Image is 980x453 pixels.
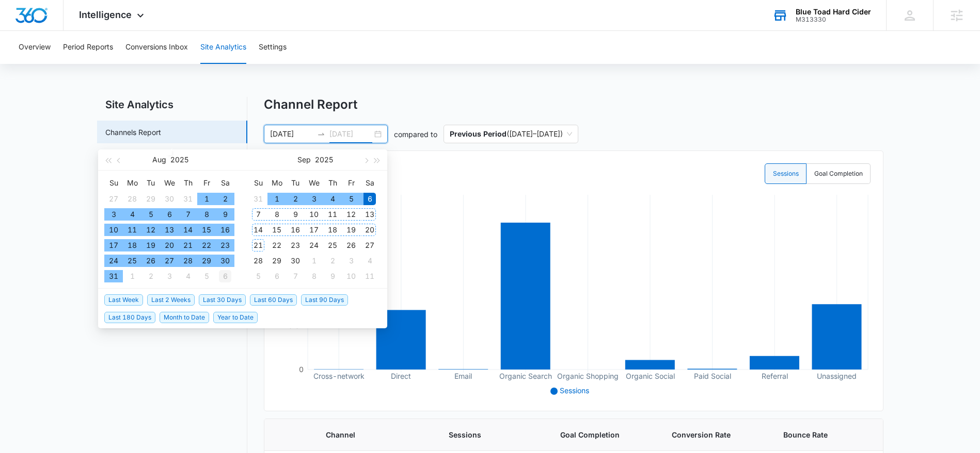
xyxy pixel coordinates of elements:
div: 19 [145,239,157,251]
span: ( [DATE] – [DATE] ) [450,125,572,143]
th: Th [323,175,342,191]
div: 26 [345,239,357,251]
div: 14 [182,224,194,236]
td: 2025-09-03 [160,269,179,284]
div: 10 [345,270,357,282]
span: Month to Date [160,312,209,323]
th: Su [249,175,267,191]
div: 24 [107,255,120,267]
td: 2025-09-27 [360,238,379,253]
td: 2025-09-03 [305,191,323,207]
div: 1 [200,193,213,205]
td: 2025-08-08 [197,207,216,222]
span: Goal Completion [560,429,647,440]
th: Su [104,175,123,191]
td: 2025-08-20 [160,238,179,253]
div: 5 [145,208,157,221]
button: Period Reports [63,31,113,64]
td: 2025-09-04 [179,269,197,284]
td: 2025-08-07 [179,207,197,222]
div: 4 [182,270,194,282]
div: 15 [200,224,213,236]
div: 7 [182,208,194,221]
div: 23 [289,239,302,251]
td: 2025-09-02 [286,191,305,207]
div: 22 [271,239,283,251]
tspan: Email [454,372,472,380]
button: Conversions Inbox [125,31,188,64]
td: 2025-09-06 [360,191,379,207]
div: 2 [219,193,231,205]
tspan: Paid Social [693,372,731,380]
td: 2025-09-02 [141,269,160,284]
div: 18 [126,239,138,251]
div: 2 [289,193,302,205]
td: 2025-08-11 [123,222,141,238]
span: Last 60 Days [250,294,297,306]
td: 2025-09-24 [305,238,323,253]
span: Last 30 Days [199,294,246,306]
td: 2025-08-01 [197,191,216,207]
div: 29 [200,255,213,267]
td: 2025-10-08 [305,269,323,284]
td: 2025-08-18 [123,238,141,253]
td: 2025-09-05 [342,191,360,207]
div: 13 [363,208,376,221]
div: 26 [145,255,157,267]
td: 2025-09-10 [305,207,323,222]
button: Site Analytics [200,31,246,64]
div: 20 [163,239,176,251]
div: 1 [271,193,283,205]
td: 2025-09-05 [197,269,216,284]
input: End date [329,128,372,140]
span: Bounce Rate [783,429,866,440]
td: 2025-10-01 [305,253,323,269]
span: swap-right [317,130,325,138]
div: 22 [200,239,213,251]
button: Settings [259,31,287,64]
div: 20 [363,224,376,236]
td: 2025-09-07 [249,207,267,222]
th: Sa [216,175,234,191]
div: 3 [308,193,320,205]
div: 8 [308,270,320,282]
span: Last 90 Days [301,294,348,306]
button: Aug [152,149,166,170]
td: 2025-08-28 [179,253,197,269]
div: 4 [326,193,339,205]
h1: Channel Report [264,97,357,112]
td: 2025-08-21 [179,238,197,253]
td: 2025-09-17 [305,222,323,238]
label: Goal Completion [807,163,871,184]
div: 7 [289,270,302,282]
th: Th [179,175,197,191]
tspan: Organic Shopping [557,372,619,381]
tspan: Cross-network [313,372,364,380]
div: 21 [252,239,264,251]
td: 2025-09-04 [323,191,342,207]
th: Mo [123,175,141,191]
td: 2025-10-02 [323,253,342,269]
td: 2025-10-07 [286,269,305,284]
td: 2025-09-06 [216,269,234,284]
div: 23 [219,239,231,251]
td: 2025-09-22 [267,238,286,253]
td: 2025-09-14 [249,222,267,238]
div: 11 [363,270,376,282]
div: 19 [345,224,357,236]
span: Year to Date [213,312,258,323]
div: 17 [308,224,320,236]
td: 2025-09-01 [267,191,286,207]
td: 2025-08-27 [160,253,179,269]
div: 2 [145,270,157,282]
td: 2025-09-12 [342,207,360,222]
span: Last 180 Days [104,312,155,323]
th: We [305,175,323,191]
div: 27 [363,239,376,251]
td: 2025-09-21 [249,238,267,253]
td: 2025-08-10 [104,222,123,238]
div: 16 [219,224,231,236]
div: 28 [182,255,194,267]
td: 2025-09-11 [323,207,342,222]
div: account id [796,16,871,23]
